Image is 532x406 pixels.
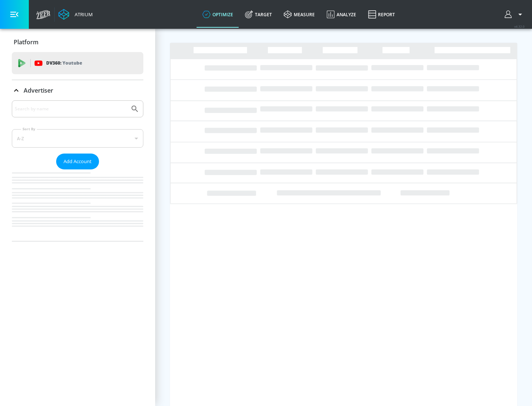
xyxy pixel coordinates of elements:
p: DV360: [46,59,82,67]
div: DV360: Youtube [12,52,143,74]
a: Atrium [58,9,93,20]
p: Platform [14,38,38,46]
label: Sort By [21,127,37,131]
a: Analyze [321,1,362,28]
div: Advertiser [12,80,143,101]
span: Add Account [64,157,92,166]
span: v 4.32.0 [514,24,525,28]
a: Report [362,1,401,28]
a: measure [278,1,321,28]
div: A-Z [12,129,143,148]
nav: list of Advertiser [12,169,143,241]
p: Advertiser [24,86,53,94]
div: Platform [12,32,143,52]
p: Youtube [62,59,82,67]
input: Search by name [15,104,127,114]
button: Add Account [56,154,99,169]
a: optimize [197,1,239,28]
a: Target [239,1,278,28]
div: Advertiser [12,100,143,241]
div: Atrium [72,11,93,18]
